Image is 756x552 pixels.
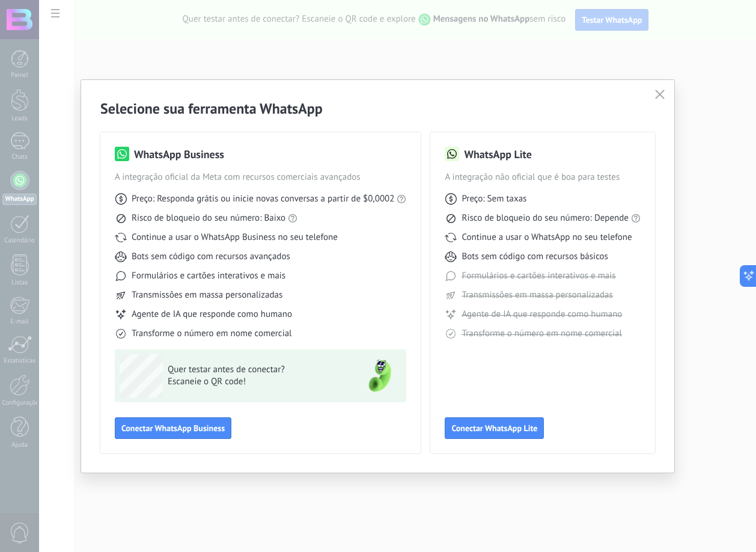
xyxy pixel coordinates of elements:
span: Preço: Sem taxas [462,193,526,205]
span: Formulários e cartões interativos e mais [132,270,285,282]
span: Conectar WhatsApp Business [121,424,225,432]
button: Conectar WhatsApp Business [115,417,231,439]
span: Formulários e cartões interativos e mais [462,270,615,282]
span: Agente de IA que responde como humano [462,308,622,320]
span: Bots sem código com recursos avançados [132,251,290,263]
button: Conectar WhatsApp Lite [445,417,544,439]
span: A integração não oficial que é boa para testes [445,171,641,183]
span: Bots sem código com recursos básicos [462,251,608,263]
span: Transmissões em massa personalizadas [462,289,612,301]
span: Risco de bloqueio do seu número: Baixo [132,212,285,224]
span: Escaneie o QR code! [168,376,343,388]
span: Continue a usar o WhatsApp no seu telefone [462,232,632,244]
span: Continue a usar o WhatsApp Business no seu telefone [132,232,338,244]
span: Preço: Responda grátis ou inicie novas conversas a partir de $0,0002 [132,193,394,205]
span: Transforme o número em nome comercial [132,328,291,340]
span: Agente de IA que responde como humano [132,308,292,320]
h3: WhatsApp Business [134,147,224,162]
img: green-phone.png [358,354,401,397]
span: Risco de bloqueio do seu número: Depende [462,212,629,224]
span: Transmissões em massa personalizadas [132,289,282,301]
span: A integração oficial da Meta com recursos comerciais avançados [115,171,406,183]
h3: WhatsApp Lite [464,147,531,162]
span: Transforme o número em nome comercial [462,328,621,340]
span: Conectar WhatsApp Lite [451,424,537,432]
span: Quer testar antes de conectar? [168,364,343,376]
h2: Selecione sua ferramenta WhatsApp [100,99,655,118]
